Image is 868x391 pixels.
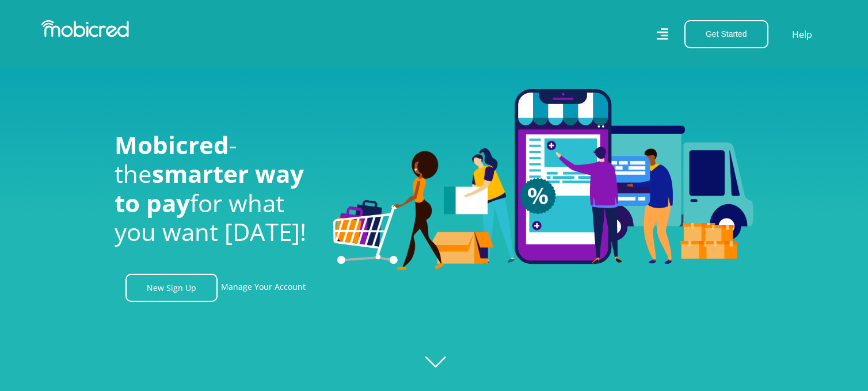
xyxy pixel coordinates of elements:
span: Mobicred [115,128,229,161]
a: New Sign Up [125,274,218,302]
button: Get Started [684,20,768,48]
img: Mobicred [41,20,129,37]
a: Manage Your Account [221,274,306,302]
a: Help [791,27,813,42]
h1: - the for what you want [DATE]! [115,131,316,247]
span: smarter way to pay [115,157,304,218]
img: Welcome to Mobicred [333,89,753,271]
